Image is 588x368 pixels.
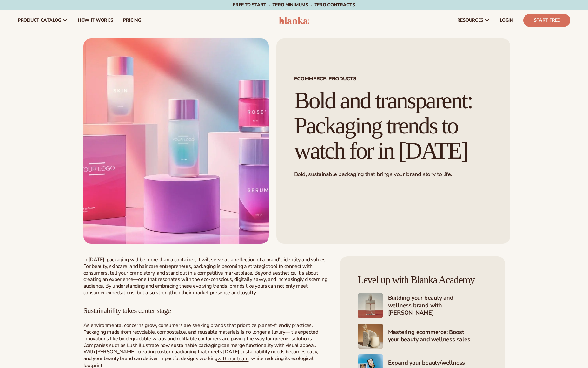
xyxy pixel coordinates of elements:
[78,18,113,23] span: How It Works
[358,293,487,318] a: Shopify Image 2 Building your beauty and wellness brand with [PERSON_NAME]
[452,10,495,31] a: resources
[118,10,146,31] a: pricing
[358,324,383,349] img: Shopify Image 3
[358,274,487,285] h4: Level up with Blanka Academy
[13,10,73,31] a: product catalog
[457,18,483,23] span: resources
[388,294,487,317] h4: Building your beauty and wellness brand with [PERSON_NAME]
[358,293,383,318] img: Shopify Image 2
[495,10,518,31] a: LOGIN
[294,171,492,178] p: Bold, sustainable packaging that brings your brand story to life.
[388,329,487,344] h4: Mastering ecommerce: Boost your beauty and wellness sales
[500,18,513,23] span: LOGIN
[18,18,61,23] span: product catalog
[73,10,118,31] a: How It Works
[294,76,492,81] span: Ecommerce, Products
[83,256,327,296] p: In [DATE], packaging will be more than a container; it will serve as a reflection of a brand’s id...
[279,17,309,24] img: logo
[233,2,355,8] span: Free to start · ZERO minimums · ZERO contracts
[83,38,269,244] img: A group of private label skincare and cosmetic products with vibrant coloured packaging
[123,18,141,23] span: pricing
[523,14,570,27] a: Start Free
[217,355,249,362] a: with our team
[294,88,492,163] h1: Bold and transparent: Packaging trends to watch for in [DATE]
[83,306,327,315] h3: Sustainability takes center stage
[358,324,487,349] a: Shopify Image 3 Mastering ecommerce: Boost your beauty and wellness sales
